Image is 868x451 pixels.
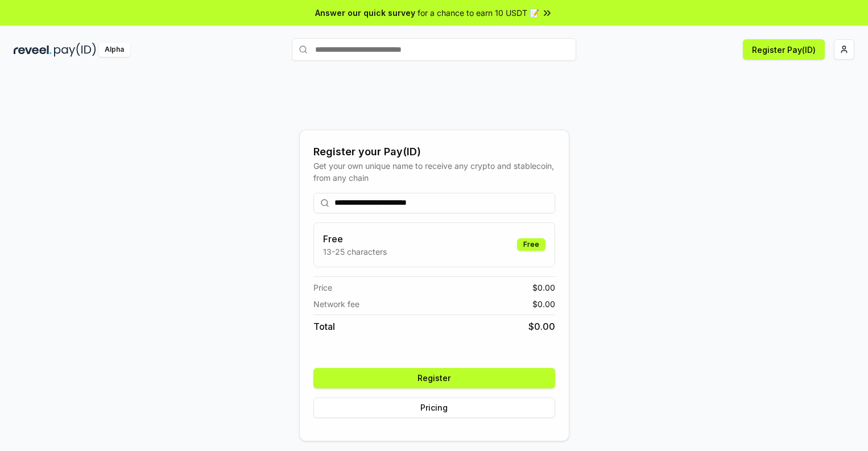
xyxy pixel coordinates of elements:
[517,238,545,251] div: Free
[313,282,332,293] span: Price
[54,43,96,57] img: pay_id
[14,43,52,57] img: reveel_dark
[98,43,130,57] div: Alpha
[743,39,825,60] button: Register Pay(ID)
[323,246,387,258] p: 13-25 characters
[313,144,555,160] div: Register your Pay(ID)
[313,368,555,388] button: Register
[313,160,555,184] div: Get your own unique name to receive any crypto and stablecoin, from any chain
[315,7,415,19] span: Answer our quick survey
[323,232,387,246] h3: Free
[313,398,555,418] button: Pricing
[418,7,539,19] span: for a chance to earn 10 USDT 📝
[532,298,555,310] span: $ 0.00
[313,320,335,333] span: Total
[528,320,555,333] span: $ 0.00
[313,298,359,310] span: Network fee
[532,282,555,293] span: $ 0.00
